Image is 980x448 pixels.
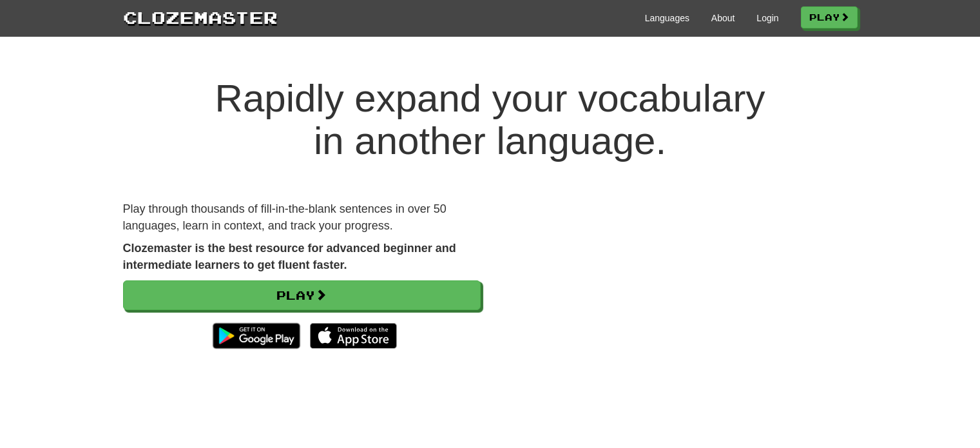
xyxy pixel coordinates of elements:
[711,12,735,24] a: About
[123,242,456,271] strong: Clozemaster is the best resource for advanced beginner and intermediate learners to get fluent fa...
[123,280,481,310] a: Play
[645,12,689,24] a: Languages
[310,323,397,349] img: Download_on_the_App_Store_Badge_US-UK_135x40-25178aeef6eb6b83b96f5f2d004eda3bffbb37122de64afbaef7...
[123,201,481,234] p: Play through thousands of fill-in-the-blank sentences in over 50 languages, learn in context, and...
[123,5,278,29] a: Clozemaster
[756,12,778,24] a: Login
[801,6,858,28] a: Play
[206,317,306,355] img: Get it on Google Play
